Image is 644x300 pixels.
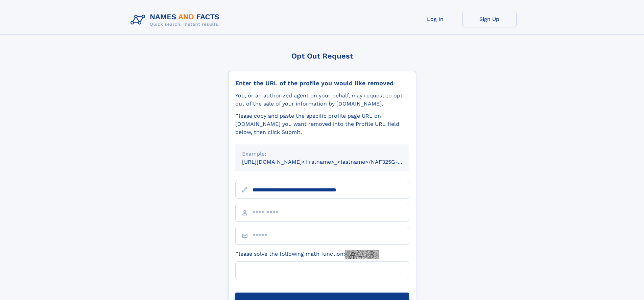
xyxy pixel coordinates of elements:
small: [URL][DOMAIN_NAME]<firstname>_<lastname>/NAF325G-xxxxxxxx [242,159,422,165]
div: Opt Out Request [228,52,416,60]
a: Sign Up [462,11,517,27]
img: Logo Names and Facts [128,11,225,29]
div: Please copy and paste the specific profile page URL on [DOMAIN_NAME] you want removed into the Pr... [235,112,409,136]
div: Example: [242,150,402,158]
a: Log In [408,11,462,27]
div: Enter the URL of the profile you would like removed [235,79,409,87]
div: You, or an authorized agent on your behalf, may request to opt-out of the sale of your informatio... [235,92,409,108]
label: Please solve the following math function: [235,250,379,259]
